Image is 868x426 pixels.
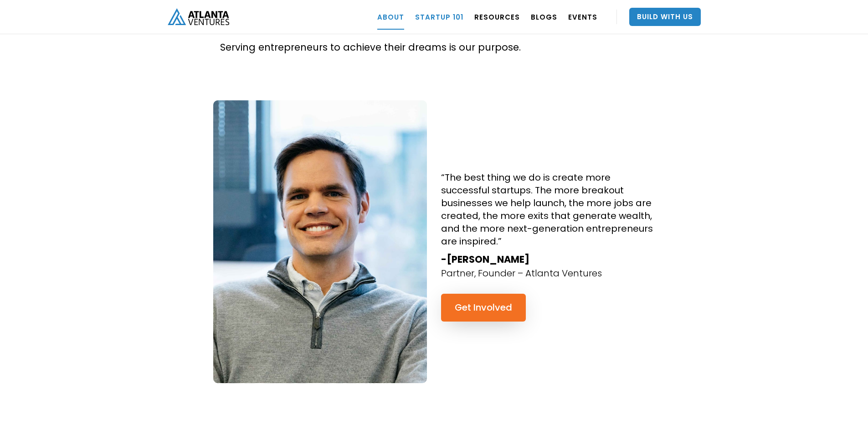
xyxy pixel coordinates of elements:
a: ABOUT [377,4,404,30]
a: EVENTS [568,4,597,30]
p: Serving entrepreneurs to achieve their dreams is our purpose. [220,40,648,55]
a: RESOURCES [474,4,520,30]
p: Partner, Founder – Atlanta Ventures [441,267,602,280]
h4: “The best thing we do is create more successful startups. The more breakout businesses we help la... [441,171,655,248]
a: Startup 101 [415,4,463,30]
a: BLOGS [531,4,557,30]
strong: -[PERSON_NAME] [441,253,529,266]
a: Get Involved [441,294,526,322]
img: David Cummings Image [213,100,427,383]
a: Build With Us [629,8,701,26]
